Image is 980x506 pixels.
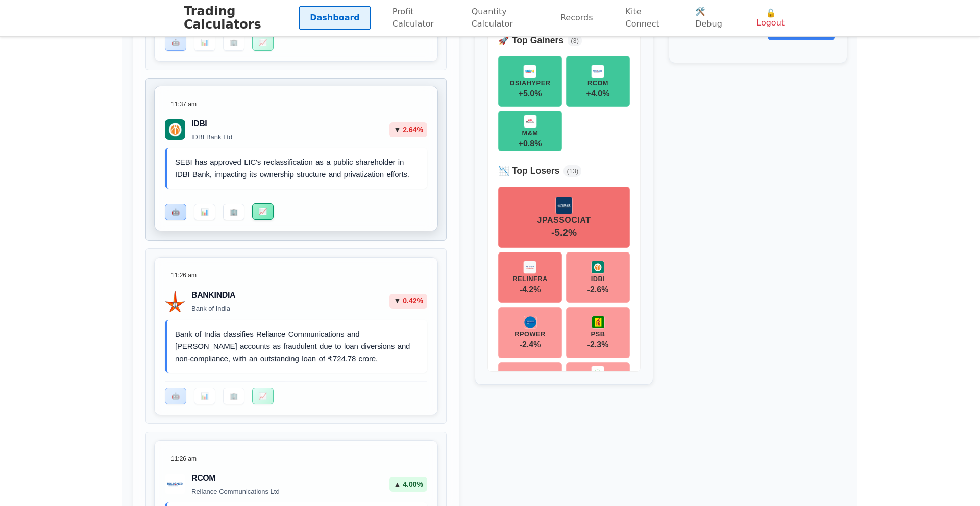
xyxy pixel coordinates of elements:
p: IDBI Bank Ltd [191,132,232,142]
div: M&M [522,130,538,137]
span: 11:26 am [171,454,197,463]
button: RELINFRARELINFRA-4.2% [498,252,562,303]
img: Bank of India [165,291,185,312]
button: 📈 [252,388,274,404]
div: 4.00 % [389,477,427,492]
button: M&MM&M+0.8% [498,111,562,151]
div: RELINFRA [512,276,548,283]
span: ▼ [394,296,401,307]
button: 🏢 [223,34,244,51]
span: -2.3 % [587,341,609,349]
button: PSBPSB-2.3% [566,307,630,358]
h1: Trading Calculators [184,5,299,32]
span: + 5.0 % [519,90,542,98]
button: RAILTEL [498,362,562,413]
h3: BANKINDIA [191,289,235,301]
div: RPOWER [514,331,546,338]
div: OSIAHYPER [510,80,551,87]
img: NUVOCO [591,366,604,379]
button: 🤖 [165,388,186,404]
span: + 4.0 % [586,90,610,98]
img: PSB [592,316,605,329]
span: -4.2 % [520,286,541,294]
img: IDBI [591,261,604,274]
button: 📊 [194,204,215,220]
div: 2.64 % [389,122,427,137]
span: ( 3 ) [568,35,582,46]
img: M&M [524,115,537,128]
button: 🤖 [165,204,186,220]
span: ( 13 ) [563,165,581,177]
p: Bank of India classifies Reliance Communications and [PERSON_NAME] accounts as fraudulent due to ... [175,328,419,365]
span: ▲ [394,479,401,490]
button: RCOMRCOM+4.0% [566,56,630,107]
span: -2.6 % [587,286,609,294]
button: NUVOCO [566,362,630,403]
button: 🤖 [165,34,186,51]
span: + 0.8 % [519,140,542,148]
h4: 📉 Top Losers [498,164,559,178]
img: RPOWER [524,316,537,329]
button: 📊 [194,388,215,404]
button: RPOWERRPOWER-2.4% [498,307,562,358]
img: JPASSOCIAT [555,197,573,214]
button: OSIAHYPEROSIAHYPER+5.0% [498,56,562,107]
h4: 🚀 Top Gainers [498,34,563,47]
div: 0.42 % [389,294,427,309]
button: 🏢 [223,388,244,404]
span: -2.4 % [520,341,541,349]
p: SEBI has approved LIC's reclassification as a public shareholder in IDBI Bank, impacting its owne... [175,156,419,181]
img: OSIAHYPER [523,65,536,78]
p: Reliance Communications Ltd [191,487,280,497]
img: IDBI Bank Ltd [165,119,185,140]
button: JPASSOCIATJPASSOCIAT-5.2% [498,187,630,248]
div: JPASSOCIAT [537,216,591,224]
img: Reliance Communications Ltd [165,474,185,494]
button: 📊 [194,34,215,51]
button: 🏢 [223,204,244,220]
button: 📈 [252,34,274,51]
a: Dashboard [299,6,371,30]
h3: RCOM [191,472,280,485]
div: IDBI [591,276,605,283]
p: Bank of India [191,303,235,314]
button: 📈 [252,203,274,220]
span: -5.2 % [551,227,577,237]
img: RCOM [591,65,604,78]
img: RAILTEL [523,371,536,384]
div: PSB [591,331,605,338]
h3: IDBI [191,118,232,130]
span: ▼ [394,124,401,135]
img: RELINFRA [523,261,536,274]
span: 11:26 am [171,271,197,280]
span: 11:37 am [171,99,197,109]
button: 🔓 Logout [745,2,796,34]
button: IDBIIDBI-2.6% [566,252,630,303]
a: Records [549,6,604,30]
div: RCOM [587,80,608,87]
